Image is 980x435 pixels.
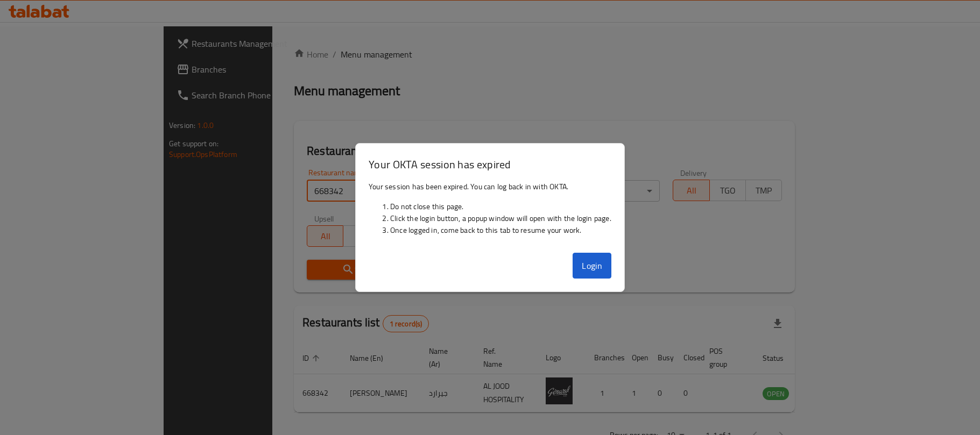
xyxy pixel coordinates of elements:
[369,156,611,172] h3: Your OKTA session has expired
[390,201,611,212] li: Do not close this page.
[390,224,611,236] li: Once logged in, come back to this tab to resume your work.
[390,212,611,224] li: Click the login button, a popup window will open with the login page.
[356,176,624,248] div: Your session has been expired. You can log back in with OKTA.
[573,253,611,279] button: Login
